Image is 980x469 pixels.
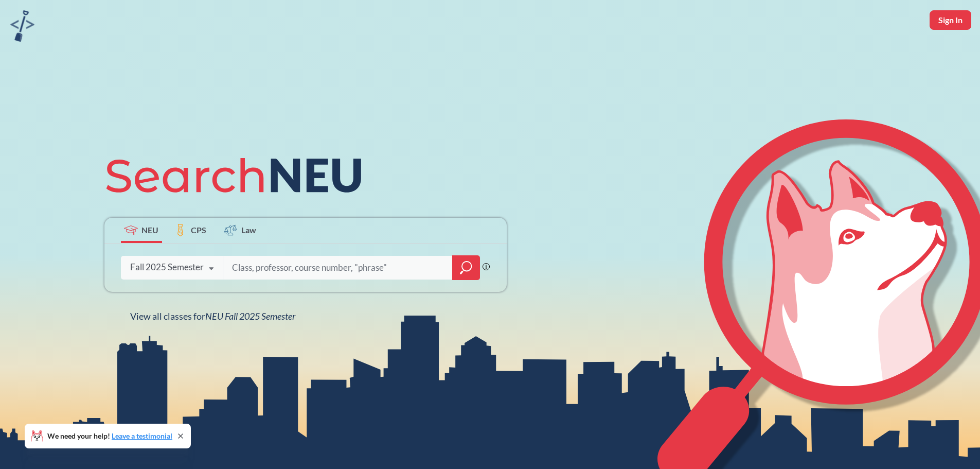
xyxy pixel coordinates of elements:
[10,10,34,45] a: sandbox logo
[452,255,480,280] div: magnifying glass
[10,10,34,42] img: sandbox logo
[141,224,158,236] span: NEU
[112,431,172,440] a: Leave a testimonial
[460,260,472,275] svg: magnifying glass
[130,310,295,322] span: View all classes for
[191,224,206,236] span: CPS
[930,10,971,30] button: Sign In
[241,224,256,236] span: Law
[130,262,204,273] div: Fall 2025 Semester
[231,257,445,279] input: Class, professor, course number, "phrase"
[205,310,295,322] span: NEU Fall 2025 Semester
[47,432,172,440] span: We need your help!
